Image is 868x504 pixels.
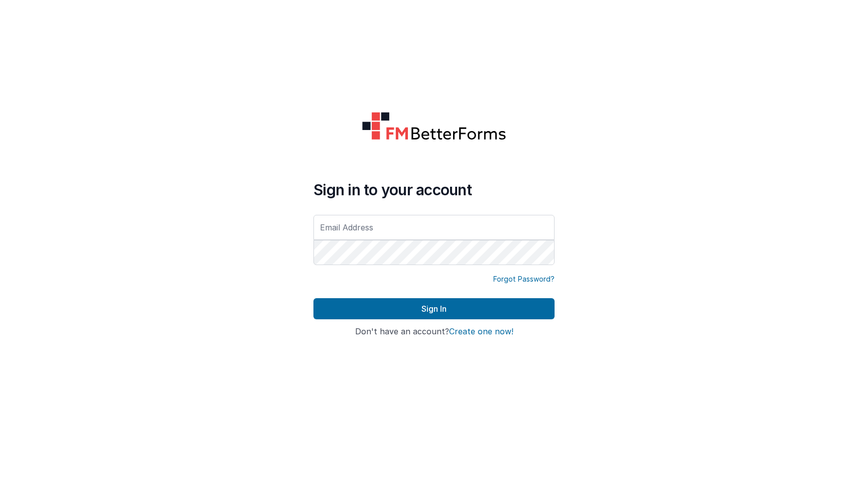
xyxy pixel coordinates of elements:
[493,274,555,284] a: Forgot Password?
[313,298,555,319] button: Sign In
[313,327,555,336] h4: Don't have an account?
[449,327,513,336] button: Create one now!
[313,181,555,199] h4: Sign in to your account
[313,215,555,240] input: Email Address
